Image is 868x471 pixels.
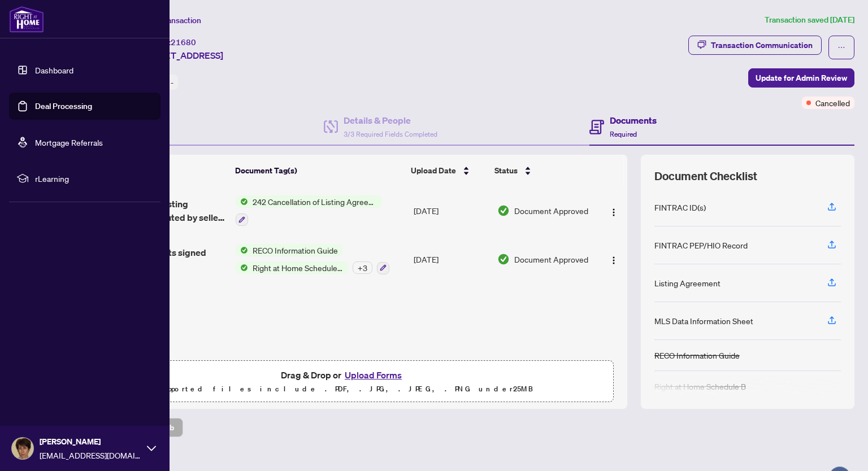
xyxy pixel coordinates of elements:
span: View Transaction [141,15,201,25]
th: Upload Date [406,155,490,186]
span: RECO Information Guide [248,244,342,256]
button: Status IconRECO Information GuideStatus IconRight at Home Schedule B+3 [236,244,389,274]
img: Document Status [497,253,510,265]
p: Supported files include .PDF, .JPG, .JPEG, .PNG under 25 MB [80,382,606,396]
span: Cancelled [815,97,850,109]
th: Status [490,155,594,186]
h4: Details & People [344,114,437,127]
h4: Documents [610,114,657,127]
td: [DATE] [409,235,493,284]
div: Transaction Communication [711,36,813,54]
span: Document Approved [514,253,588,265]
div: RECO Information Guide [654,349,740,361]
span: Update for Admin Review [756,69,847,87]
button: Logo [605,202,623,220]
a: Dashboard [35,65,73,75]
span: 21680 [171,37,196,47]
img: Logo [609,208,618,217]
span: 3/3 Required Fields Completed [344,130,437,138]
span: [PERSON_NAME] [40,435,141,448]
span: 242 Cancellation of Listing Agreement - Authority to Offer for Sale [248,195,382,208]
img: Logo [609,256,618,265]
img: Status Icon [236,195,248,208]
button: Status Icon242 Cancellation of Listing Agreement - Authority to Offer for Sale [236,195,382,226]
img: Profile Icon [12,438,33,459]
img: Document Status [497,204,510,217]
span: Document Approved [514,204,588,217]
span: ellipsis [837,43,845,51]
span: Status [494,164,518,177]
span: Drag & Drop orUpload FormsSupported files include .PDF, .JPG, .JPEG, .PNG under25MB [73,361,613,403]
span: Drag & Drop or [281,368,405,382]
div: + 3 [353,261,372,274]
a: Deal Processing [35,101,92,111]
button: Transaction Communication [688,36,822,55]
span: Upload Date [411,164,456,177]
div: Listing Agreement [654,277,721,289]
button: Open asap [823,431,857,465]
span: Document Checklist [654,168,757,184]
span: rLearning [35,172,153,185]
span: [STREET_ADDRESS] [140,49,223,62]
div: FINTRAC ID(s) [654,201,706,213]
span: - [171,77,173,88]
button: Upload Forms [341,368,405,382]
td: [DATE] [409,186,493,235]
div: MLS Data Information Sheet [654,315,753,327]
a: Mortgage Referrals [35,137,103,147]
th: Document Tag(s) [231,155,407,186]
div: FINTRAC PEP/HIO Record [654,239,748,251]
article: Transaction saved [DATE] [765,14,854,27]
img: logo [9,6,44,33]
span: [EMAIL_ADDRESS][DOMAIN_NAME] [40,449,141,461]
img: Status Icon [236,261,248,274]
span: Required [610,130,637,138]
img: Status Icon [236,244,248,256]
button: Update for Admin Review [748,68,854,88]
button: Logo [605,250,623,268]
span: Right at Home Schedule B [248,261,348,274]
